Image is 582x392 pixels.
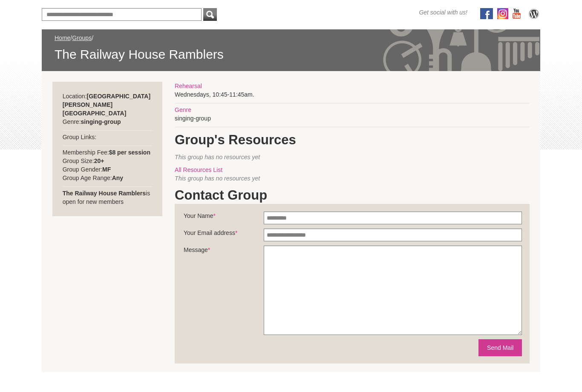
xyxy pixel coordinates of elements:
img: icon-instagram.png [497,9,508,20]
div: All Resources List [175,166,530,175]
strong: $8 per session [109,149,150,156]
button: Send Mail [478,340,522,357]
label: Your Name [184,212,264,225]
h1: Contact Group [175,187,530,204]
a: Home [55,35,70,42]
strong: The Railway House Ramblers [63,190,146,197]
strong: Any [112,175,123,182]
div: Rehearsal [175,82,530,91]
div: Location: Genre: Group Links: Membership Fee: Group Size: Group Gender: Group Age Range: is open ... [52,82,163,217]
div: Wednesdays, 10:45-11:45am. singing-group [175,82,530,372]
span: Get social with us! [419,9,467,17]
strong: singing-group [81,119,121,126]
div: Genre [175,106,530,114]
label: Your Email address [184,229,264,242]
h1: Group's Resources [175,132,530,149]
div: / / [55,34,527,63]
span: This group has no resources yet [175,175,260,182]
label: Message [184,246,264,259]
strong: 20+ [94,158,104,165]
a: Groups [72,35,92,42]
img: CMVic Blog [527,9,540,20]
strong: [GEOGRAPHIC_DATA][PERSON_NAME][GEOGRAPHIC_DATA] [63,93,150,117]
span: This group has no resources yet [175,154,260,161]
strong: MF [102,166,111,173]
span: The Railway House Ramblers [55,47,527,63]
